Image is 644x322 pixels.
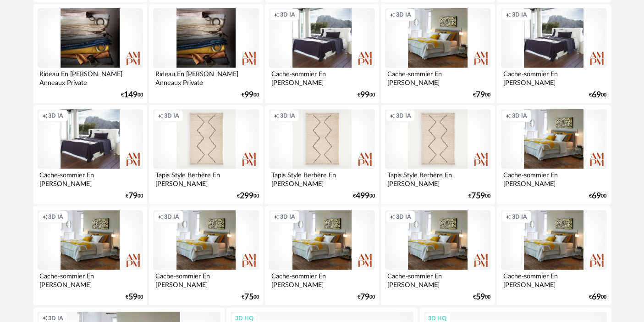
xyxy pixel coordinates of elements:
a: Creation icon 3D IA Cache-sommier En [PERSON_NAME] €6900 [497,4,611,103]
div: € 00 [469,193,491,199]
span: Creation icon [390,213,395,220]
div: € 00 [473,92,491,98]
div: Cache-sommier En [PERSON_NAME] [501,169,606,187]
span: 79 [476,92,485,98]
span: 3D IA [164,112,179,119]
span: 3D IA [512,213,527,220]
span: Creation icon [42,112,48,119]
div: Cache-sommier En [PERSON_NAME] [501,270,606,288]
a: Creation icon 3D IA Cache-sommier En [PERSON_NAME] €5900 [381,206,495,305]
span: 3D IA [396,112,411,119]
span: Creation icon [274,112,279,119]
span: 79 [128,193,138,199]
a: Creation icon 3D IA Cache-sommier En [PERSON_NAME] €5900 [33,206,147,305]
a: Creation icon 3D IA Cache-sommier En [PERSON_NAME] €7900 [381,4,495,103]
span: 499 [356,193,369,199]
div: Cache-sommier En [PERSON_NAME] [385,270,490,288]
a: Creation icon 3D IA Tapis Style Berbère En [PERSON_NAME] €49900 [265,105,379,204]
span: 3D IA [49,315,64,322]
span: 59 [128,294,138,300]
span: 69 [592,92,601,98]
span: Creation icon [506,112,511,119]
span: Creation icon [274,213,279,220]
div: € 00 [589,92,607,98]
a: Creation icon 3D IA Cache-sommier En [PERSON_NAME] €6900 [497,105,611,204]
div: Cache-sommier En [PERSON_NAME] [153,270,259,288]
a: Creation icon 3D IA Tapis Style Berbère En [PERSON_NAME] €29900 [149,105,263,204]
span: Creation icon [390,112,395,119]
span: 3D IA [164,213,179,220]
a: Creation icon 3D IA Cache-sommier En [PERSON_NAME] €7900 [265,206,379,305]
div: Cache-sommier En [PERSON_NAME] [269,68,374,86]
span: 69 [592,294,601,300]
div: Cache-sommier En [PERSON_NAME] [38,270,143,288]
div: € 00 [126,294,143,300]
div: Rideau En [PERSON_NAME] Anneaux Private [153,68,259,86]
span: 99 [360,92,369,98]
span: Creation icon [390,11,395,18]
div: € 00 [589,294,607,300]
div: € 00 [589,193,607,199]
div: Cache-sommier En [PERSON_NAME] [501,68,606,86]
a: Creation icon 3D IA Cache-sommier En [PERSON_NAME] €7500 [149,206,263,305]
span: 69 [592,193,601,199]
span: 3D IA [280,112,295,119]
span: 149 [124,92,138,98]
a: Creation icon 3D IA Cache-sommier En [PERSON_NAME] €7900 [33,105,147,204]
div: € 00 [353,193,375,199]
span: 3D IA [49,213,64,220]
span: Creation icon [506,11,511,18]
a: Creation icon 3D IA Cache-sommier En [PERSON_NAME] €9900 [265,4,379,103]
a: Creation icon 3D IA Tapis Style Berbère En [PERSON_NAME] €75900 [381,105,495,204]
div: € 00 [242,294,259,300]
div: Cache-sommier En [PERSON_NAME] [269,270,374,288]
span: 3D IA [512,112,527,119]
div: € 00 [242,92,259,98]
div: Tapis Style Berbère En [PERSON_NAME] [153,169,259,187]
span: 299 [240,193,253,199]
div: Tapis Style Berbère En [PERSON_NAME] [269,169,374,187]
div: € 00 [358,294,375,300]
span: Creation icon [42,213,48,220]
span: 75 [244,294,253,300]
span: 3D IA [512,11,527,18]
span: 3D IA [396,213,411,220]
div: Cache-sommier En [PERSON_NAME] [385,68,490,86]
span: 79 [360,294,369,300]
span: 759 [472,193,485,199]
span: Creation icon [274,11,279,18]
div: € 00 [358,92,375,98]
div: Rideau En [PERSON_NAME] Anneaux Private [38,68,143,86]
span: 3D IA [280,213,295,220]
div: € 00 [121,92,143,98]
span: Creation icon [158,213,163,220]
span: Creation icon [158,112,163,119]
div: Cache-sommier En [PERSON_NAME] [38,169,143,187]
a: Rideau En [PERSON_NAME] Anneaux Private €9900 [149,4,263,103]
a: Rideau En [PERSON_NAME] Anneaux Private €14900 [33,4,147,103]
span: Creation icon [506,213,511,220]
div: € 00 [237,193,259,199]
a: Creation icon 3D IA Cache-sommier En [PERSON_NAME] €6900 [497,206,611,305]
span: 3D IA [49,112,64,119]
span: 3D IA [280,11,295,18]
span: 59 [476,294,485,300]
span: 3D IA [396,11,411,18]
div: Tapis Style Berbère En [PERSON_NAME] [385,169,490,187]
span: Creation icon [42,315,48,322]
span: 99 [244,92,253,98]
div: € 00 [473,294,491,300]
div: € 00 [126,193,143,199]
